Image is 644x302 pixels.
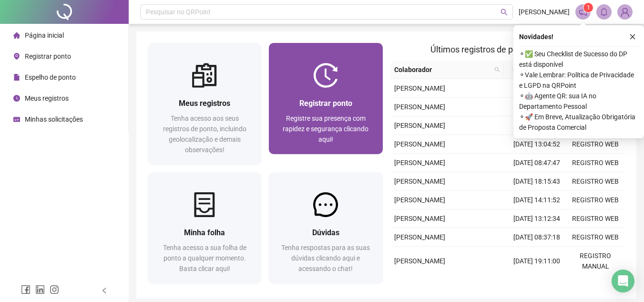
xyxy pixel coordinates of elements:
[508,98,566,116] td: [DATE] 18:12:53
[566,154,625,172] td: REGISTRO WEB
[508,135,566,154] td: [DATE] 13:04:52
[269,172,382,283] a: DúvidasTenha respostas para as suas dúvidas clicando aqui e acessando o chat!
[519,49,638,70] span: ⚬ ✅ Seu Checklist de Sucesso do DP está disponível
[583,3,593,12] sup: 1
[618,5,632,19] img: 88752
[394,196,445,204] span: [PERSON_NAME]
[299,99,352,108] span: Registrar ponto
[394,257,445,265] span: [PERSON_NAME]
[566,135,625,154] td: REGISTRO WEB
[394,215,445,222] span: [PERSON_NAME]
[430,44,584,54] span: Últimos registros de ponto sincronizados
[13,53,20,60] span: environment
[508,209,566,228] td: [DATE] 13:12:34
[508,228,566,247] td: [DATE] 08:37:18
[148,172,261,283] a: Minha folhaTenha acesso a sua folha de ponto a qualquer momento. Basta clicar aqui!
[519,7,570,17] span: [PERSON_NAME]
[579,8,587,16] span: notification
[566,191,625,209] td: REGISTRO WEB
[508,116,566,135] td: [DATE] 14:05:43
[501,9,508,16] span: search
[587,4,590,11] span: 1
[184,228,225,237] span: Minha folha
[13,95,20,102] span: clock-circle
[50,285,59,294] span: instagram
[566,228,625,247] td: REGISTRO WEB
[566,209,625,228] td: REGISTRO WEB
[492,62,502,77] span: search
[600,8,608,16] span: bell
[269,43,382,154] a: Registrar pontoRegistre sua presença com rapidez e segurança clicando aqui!
[101,287,108,294] span: left
[566,247,625,276] td: REGISTRO MANUAL
[179,99,230,108] span: Meus registros
[394,177,445,185] span: [PERSON_NAME]
[25,31,64,39] span: Página inicial
[13,116,20,123] span: schedule
[508,247,566,276] td: [DATE] 19:11:00
[394,122,445,129] span: [PERSON_NAME]
[148,43,261,165] a: Meus registrosTenha acesso aos seus registros de ponto, incluindo geolocalização e demais observa...
[21,285,31,294] span: facebook
[612,270,634,292] div: Open Intercom Messenger
[508,172,566,191] td: [DATE] 18:15:43
[25,73,76,81] span: Espelho de ponto
[508,154,566,172] td: [DATE] 08:47:47
[394,84,445,92] span: [PERSON_NAME]
[394,140,445,148] span: [PERSON_NAME]
[25,115,83,123] span: Minhas solicitações
[394,103,445,111] span: [PERSON_NAME]
[281,244,370,272] span: Tenha respostas para as suas dúvidas clicando aqui e acessando o chat!
[13,74,20,81] span: file
[394,159,445,167] span: [PERSON_NAME]
[494,67,500,73] span: search
[163,115,246,154] span: Tenha acesso aos seus registros de ponto, incluindo geolocalização e demais observações!
[519,91,638,112] span: ⚬ 🤖 Agente QR: sua IA no Departamento Pessoal
[508,64,549,75] span: Data/Hora
[566,172,625,191] td: REGISTRO WEB
[25,94,69,102] span: Meus registros
[629,33,636,40] span: close
[519,112,638,133] span: ⚬ 🚀 Em Breve, Atualização Obrigatória de Proposta Comercial
[35,285,45,294] span: linkedin
[13,32,20,39] span: home
[163,244,246,272] span: Tenha acesso a sua folha de ponto a qualquer momento. Basta clicar aqui!
[519,70,638,91] span: ⚬ Vale Lembrar: Política de Privacidade e LGPD na QRPoint
[312,228,339,237] span: Dúvidas
[504,61,561,79] th: Data/Hora
[519,31,553,42] span: Novidades !
[283,115,368,143] span: Registre sua presença com rapidez e segurança clicando aqui!
[394,64,491,75] span: Colaborador
[508,79,566,98] td: [DATE] 08:26:26
[394,233,445,241] span: [PERSON_NAME]
[25,52,71,60] span: Registrar ponto
[508,191,566,209] td: [DATE] 14:11:52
